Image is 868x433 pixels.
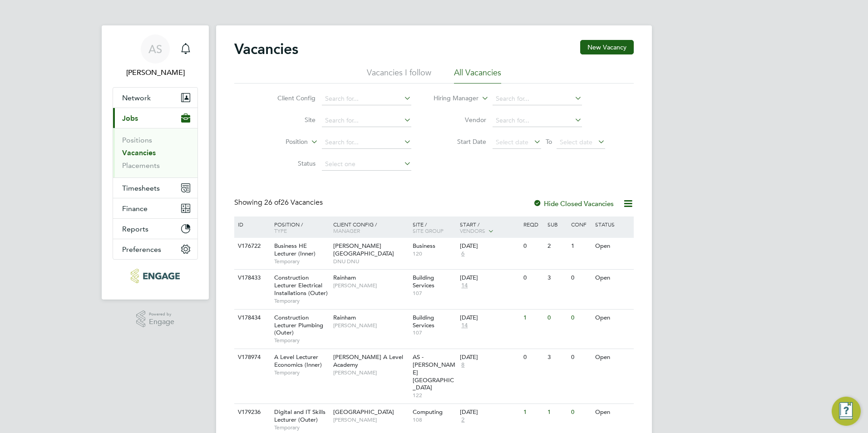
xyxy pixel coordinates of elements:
[460,282,469,290] span: 14
[333,258,408,265] span: DNU DNU
[569,349,592,366] div: 0
[434,138,486,146] label: Start Date
[521,310,545,326] div: 1
[460,274,519,282] div: [DATE]
[333,227,360,234] span: Manager
[521,349,545,366] div: 0
[569,404,592,421] div: 0
[131,269,179,283] img: carbonrecruitment-logo-retina.png
[569,310,592,326] div: 0
[458,216,521,239] div: Start /
[136,310,175,328] a: Powered byEngage
[322,114,411,127] input: Search for...
[413,408,443,416] span: Computing
[113,108,197,128] button: Jobs
[274,242,316,257] span: Business HE Lecturer (Inner)
[149,318,174,326] span: Engage
[426,94,478,103] label: Hiring Manager
[274,369,329,376] span: Temporary
[236,238,267,255] div: V176722
[434,116,486,124] label: Vendor
[521,238,545,255] div: 0
[274,314,323,337] span: Construction Lecturer Plumbing (Outer)
[543,136,555,148] span: To
[533,199,614,208] label: Hide Closed Vacancies
[460,354,519,361] div: [DATE]
[274,337,329,344] span: Temporary
[263,159,316,167] label: Status
[569,270,592,286] div: 0
[460,416,466,424] span: 2
[460,408,519,416] div: [DATE]
[545,404,569,421] div: 1
[545,349,569,366] div: 3
[593,404,632,421] div: Open
[102,25,209,300] nav: Main navigation
[413,416,456,423] span: 108
[413,290,456,297] span: 107
[333,353,403,369] span: [PERSON_NAME] A Level Academy
[122,148,156,157] a: Vacancies
[460,242,519,250] div: [DATE]
[274,297,329,305] span: Temporary
[333,408,394,416] span: [GEOGRAPHIC_DATA]
[545,310,569,326] div: 0
[274,227,287,234] span: Type
[410,216,458,238] div: Site /
[274,258,329,265] span: Temporary
[580,40,634,54] button: New Vacancy
[113,88,197,108] button: Network
[460,322,469,330] span: 14
[331,216,410,238] div: Client Config /
[149,310,174,318] span: Powered by
[113,239,197,259] button: Preferences
[333,242,394,257] span: [PERSON_NAME][GEOGRAPHIC_DATA]
[274,424,329,431] span: Temporary
[122,184,160,192] span: Timesheets
[113,219,197,239] button: Reports
[264,198,323,207] span: 26 Vacancies
[263,94,316,102] label: Client Config
[493,114,582,127] input: Search for...
[521,270,545,286] div: 0
[113,128,197,177] div: Jobs
[322,93,411,105] input: Search for...
[122,114,138,123] span: Jobs
[264,198,281,207] span: 26 of
[333,322,408,329] span: [PERSON_NAME]
[274,408,325,423] span: Digital and IT Skills Lecturer (Outer)
[413,329,456,336] span: 107
[113,34,198,78] a: AS[PERSON_NAME]
[122,245,161,254] span: Preferences
[333,282,408,289] span: [PERSON_NAME]
[333,416,408,423] span: [PERSON_NAME]
[569,238,592,255] div: 1
[333,314,356,321] span: Rainham
[493,93,582,105] input: Search for...
[236,310,267,326] div: V178434
[236,404,267,421] div: V179236
[545,238,569,255] div: 2
[521,216,545,232] div: Reqd
[148,43,162,55] span: AS
[460,314,519,322] div: [DATE]
[122,161,160,170] a: Placements
[263,116,316,124] label: Site
[545,270,569,286] div: 3
[267,216,331,238] div: Position /
[454,67,501,84] li: All Vacancies
[413,392,456,399] span: 122
[322,158,411,171] input: Select one
[413,353,455,392] span: AS - [PERSON_NAME][GEOGRAPHIC_DATA]
[113,269,198,283] a: Go to home page
[122,136,152,144] a: Positions
[234,198,325,207] div: Showing
[256,138,308,147] label: Position
[274,274,328,297] span: Construction Lecturer Electrical Installations (Outer)
[593,216,632,232] div: Status
[413,314,434,329] span: Building Services
[560,138,592,146] span: Select date
[460,250,466,258] span: 6
[113,178,197,198] button: Timesheets
[333,274,356,281] span: Rainham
